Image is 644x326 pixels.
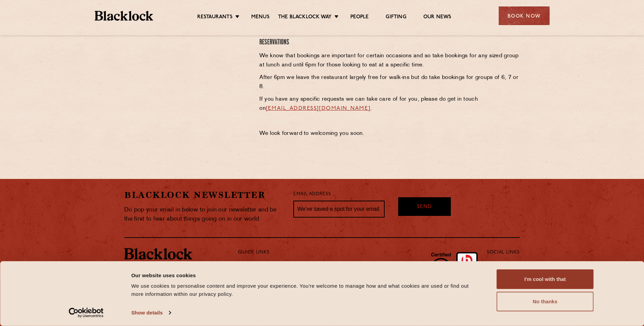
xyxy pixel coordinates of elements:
[259,95,520,113] p: If you have any specific requests we can take care of for you, please do get in touch on .
[427,249,455,289] img: B-Corp-Logo-Black-RGB.svg
[131,308,171,318] a: Show details
[456,252,478,289] img: Accred_2023_2star.png
[124,189,283,201] h2: Blacklock Newsletter
[293,190,331,198] label: Email Address
[251,14,270,21] a: Menus
[417,203,432,211] span: Send
[497,269,594,289] button: I'm cool with that
[259,73,520,91] p: After 6pm we leave the restaurant largely free for walk-ins but do take bookings for groups of 6,...
[499,6,550,25] div: Book Now
[293,201,385,218] input: We’ve saved a spot for your email...
[423,14,452,21] a: Our News
[259,52,520,70] p: We know that bookings are important for certain occasions and so take bookings for any sized grou...
[278,14,332,21] a: The Blacklock Way
[95,11,153,21] img: BL_Textured_Logo-footer-cropped.svg
[386,14,406,21] a: Gifting
[259,38,520,47] h4: Reservations
[266,106,370,111] a: [EMAIL_ADDRESS][DOMAIN_NAME]
[350,14,369,21] a: People
[131,271,481,279] div: Our website uses cookies
[238,248,464,257] p: Quick Links
[131,282,481,298] div: We use cookies to personalise content and improve your experience. You're welcome to manage how a...
[487,248,520,257] p: Social Links
[124,205,283,224] p: Do pop your email in below to join our newsletter and be the first to hear about things going on ...
[497,292,594,311] button: No thanks
[259,129,520,138] p: We look forward to welcoming you soon.
[56,308,116,318] a: Usercentrics Cookiebot - opens in a new window
[124,248,192,260] img: BL_Textured_Logo-footer-cropped.svg
[197,14,233,21] a: Restaurants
